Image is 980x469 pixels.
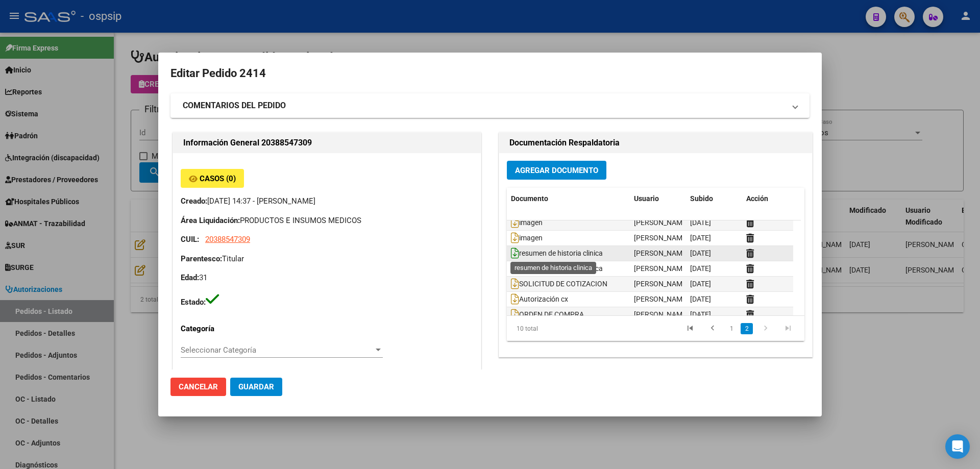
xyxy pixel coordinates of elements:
[634,264,689,273] span: [PERSON_NAME]
[183,100,286,112] strong: COMENTARIOS DEL PEDIDO
[181,273,199,282] strong: Edad:
[170,93,810,118] mat-expansion-panel-header: COMENTARIOS DEL PEDIDO
[511,219,543,227] span: imagen
[511,265,603,273] span: resumen de historia clinica
[183,137,471,149] h2: Información General 20388547309
[230,378,282,396] button: Guardar
[742,188,793,210] datatable-header-cell: Acción
[515,166,598,175] span: Agregar Documento
[200,174,236,183] span: Casos (0)
[181,272,473,284] p: 31
[511,194,548,203] span: Documento
[741,323,753,334] a: 2
[181,196,207,206] strong: Creado:
[170,64,810,83] h2: Editar Pedido 2414
[690,264,711,273] span: [DATE]
[634,234,689,242] span: [PERSON_NAME]
[634,249,689,257] span: [PERSON_NAME]
[511,234,543,242] span: imagen
[690,295,711,303] span: [DATE]
[511,250,603,258] span: resumen de historia clinica
[945,434,970,459] div: Open Intercom Messenger
[181,216,240,225] strong: Área Liquidación:
[509,137,802,149] h2: Documentación Respaldatoria
[181,195,473,207] p: [DATE] 14:37 - [PERSON_NAME]
[205,235,250,244] span: 20388547309
[181,345,374,355] span: Seleccionar Categoría
[724,320,739,337] li: page 1
[690,310,711,318] span: [DATE]
[756,323,775,334] a: go to next page
[181,215,473,227] p: PRODUCTOS E INSUMOS MEDICOS
[703,323,722,334] a: go to previous page
[634,194,659,203] span: Usuario
[739,320,754,337] li: page 2
[690,218,711,227] span: [DATE]
[181,323,268,335] p: Categoría
[170,378,226,396] button: Cancelar
[690,194,713,203] span: Subido
[634,310,689,318] span: [PERSON_NAME]
[511,295,568,304] span: Autorización cx
[181,253,473,265] p: Titular
[511,280,607,288] span: SOLICITUD DE COTIZACION
[634,280,689,288] span: [PERSON_NAME]
[690,249,711,257] span: [DATE]
[507,188,630,210] datatable-header-cell: Documento
[634,218,689,227] span: [PERSON_NAME]
[179,382,218,391] span: Cancelar
[630,188,686,210] datatable-header-cell: Usuario
[746,194,768,203] span: Acción
[181,298,206,307] strong: Estado:
[634,295,689,303] span: [PERSON_NAME]
[680,323,700,334] a: go to first page
[181,169,244,188] button: Casos (0)
[181,254,222,263] strong: Parentesco:
[238,382,274,391] span: Guardar
[511,311,584,319] span: ORDEN DE COMPRA
[686,188,742,210] datatable-header-cell: Subido
[507,316,565,341] div: 10 total
[690,280,711,288] span: [DATE]
[778,323,798,334] a: go to last page
[725,323,738,334] a: 1
[181,235,199,244] strong: CUIL:
[507,161,606,180] button: Agregar Documento
[690,234,711,242] span: [DATE]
